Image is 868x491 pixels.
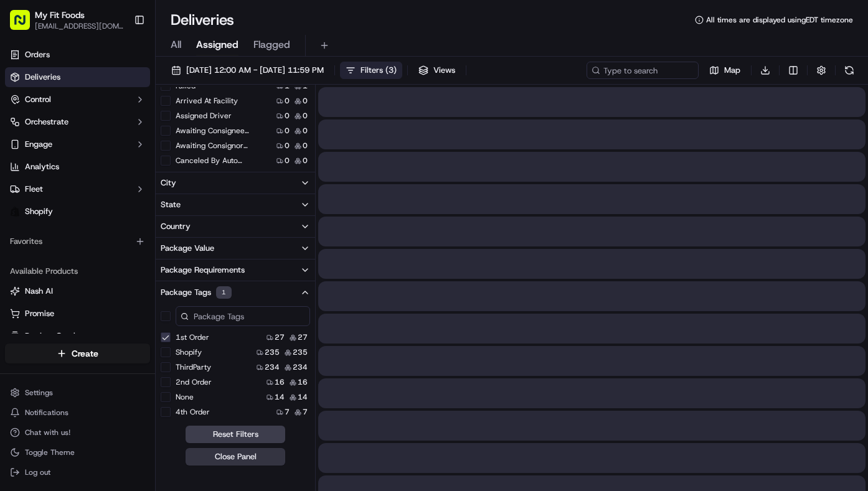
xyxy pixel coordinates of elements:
span: Promise [25,308,54,319]
label: Awaiting Consignor Dropoff [176,141,255,151]
button: Product Catalog [5,326,150,346]
img: Wisdom Oko [12,215,32,239]
span: 0 [285,156,290,166]
img: 1736555255976-a54dd68f-1ca7-489b-9aae-adbdc363a1c4 [25,227,35,237]
button: Map [704,62,746,79]
button: Package Tags1 [156,281,315,304]
button: Notifications [5,404,150,421]
p: Welcome 👋 [12,50,227,70]
button: Refresh [841,62,858,79]
span: 0 [285,111,290,121]
span: Toggle Theme [25,447,75,457]
button: Create [5,344,150,363]
label: Arrived At Facility [176,96,238,106]
button: Toggle Theme [5,444,150,461]
label: Awaiting Consignee Pickup [176,126,255,136]
img: Wisdom Oko [12,181,32,205]
span: 0 [303,156,308,166]
span: All [171,37,181,52]
span: • [135,227,139,236]
button: City [156,172,315,194]
button: Start new chat [212,123,227,138]
input: Type to search [587,62,699,79]
span: 27 [275,332,285,342]
button: Reset Filters [186,426,285,443]
span: 235 [265,347,280,357]
a: 📗Knowledge Base [7,273,100,296]
button: Fleet [5,179,150,199]
button: See all [193,159,227,174]
button: Engage [5,134,150,154]
div: Favorites [5,231,150,251]
button: Views [413,62,461,79]
div: City [161,177,176,189]
span: Orders [25,49,50,60]
button: Package Requirements [156,260,315,281]
div: Package Tags [161,286,232,299]
span: Orchestrate [25,116,68,128]
button: My Fit Foods[EMAIL_ADDRESS][DOMAIN_NAME] [5,5,129,35]
span: All times are displayed using EDT timezone [706,15,853,25]
span: • [135,193,139,203]
button: Promise [5,304,150,324]
button: My Fit Foods [35,9,85,21]
span: Map [724,65,740,76]
span: Create [72,347,98,360]
span: Control [25,94,51,105]
span: Nash AI [25,286,53,297]
span: Knowledge Base [25,278,95,291]
span: Analytics [25,161,59,172]
label: Canceled By Auto Reassign [176,156,255,166]
span: API Documentation [118,278,200,291]
a: Analytics [5,157,150,177]
a: 💻API Documentation [100,273,205,296]
label: 1st Order [176,332,209,342]
span: Assigned [196,37,238,52]
label: ThirdParty [176,362,211,372]
button: Settings [5,384,150,401]
label: None [176,392,194,402]
span: Pylon [124,309,151,318]
button: Close Panel [186,448,285,465]
div: Available Products [5,261,150,281]
span: 14 [275,392,285,402]
img: 8571987876998_91fb9ceb93ad5c398215_72.jpg [26,119,49,141]
span: 0 [285,141,290,151]
div: Start new chat [56,119,204,131]
span: 234 [265,362,280,372]
button: Filters(3) [340,62,402,79]
img: 1736555255976-a54dd68f-1ca7-489b-9aae-adbdc363a1c4 [12,119,35,141]
a: Shopify [5,202,150,222]
span: Settings [25,388,53,398]
div: Package Value [161,243,214,254]
button: [DATE] 12:00 AM - [DATE] 11:59 PM [166,62,329,79]
img: 1736555255976-a54dd68f-1ca7-489b-9aae-adbdc363a1c4 [25,194,35,203]
span: 27 [298,332,308,342]
span: 234 [293,362,308,372]
span: Shopify [25,206,53,217]
input: Package Tags [176,306,310,326]
span: 0 [303,141,308,151]
input: Got a question? Start typing here... [32,80,224,93]
label: Assigned Driver [176,111,232,121]
a: Orders [5,45,150,65]
span: Log out [25,467,50,477]
span: 0 [303,96,308,106]
span: Notifications [25,408,68,418]
div: Package Requirements [161,264,245,276]
label: 4th Order [176,407,210,417]
div: State [161,199,181,210]
button: Package Value [156,238,315,259]
span: Filters [361,65,397,76]
span: 0 [285,96,290,106]
span: Chat with us! [25,428,70,437]
h1: Deliveries [171,10,234,30]
button: Log out [5,464,150,481]
a: Product Catalog [10,330,145,342]
button: Country [156,216,315,237]
span: [DATE] [142,193,167,203]
span: Wisdom [PERSON_NAME] [39,227,133,236]
label: shopify [176,347,202,357]
span: [DATE] 12:00 AM - [DATE] 11:59 PM [186,65,324,76]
